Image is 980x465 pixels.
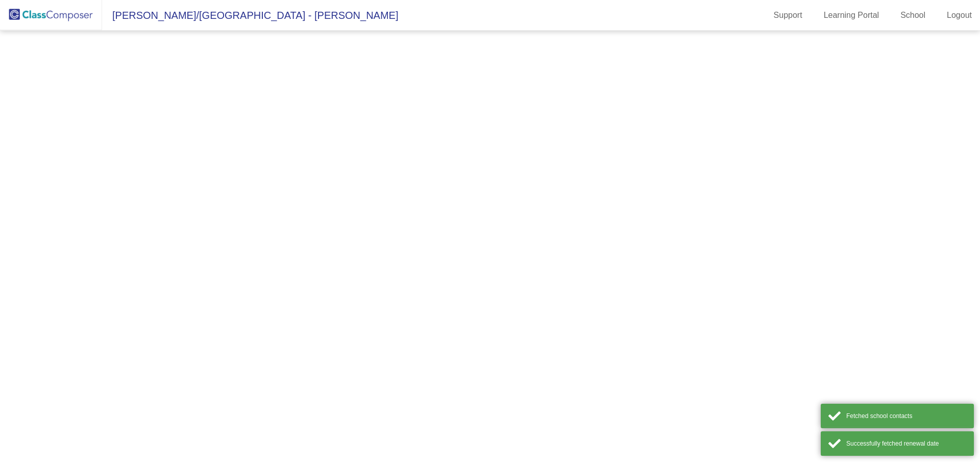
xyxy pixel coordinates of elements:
div: Fetched school contacts [846,411,966,421]
a: Support [766,7,811,23]
a: School [892,7,934,23]
div: Successfully fetched renewal date [846,439,966,448]
a: Learning Portal [816,7,888,23]
span: [PERSON_NAME]/[GEOGRAPHIC_DATA] - [PERSON_NAME] [102,7,398,23]
a: Logout [939,7,980,23]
